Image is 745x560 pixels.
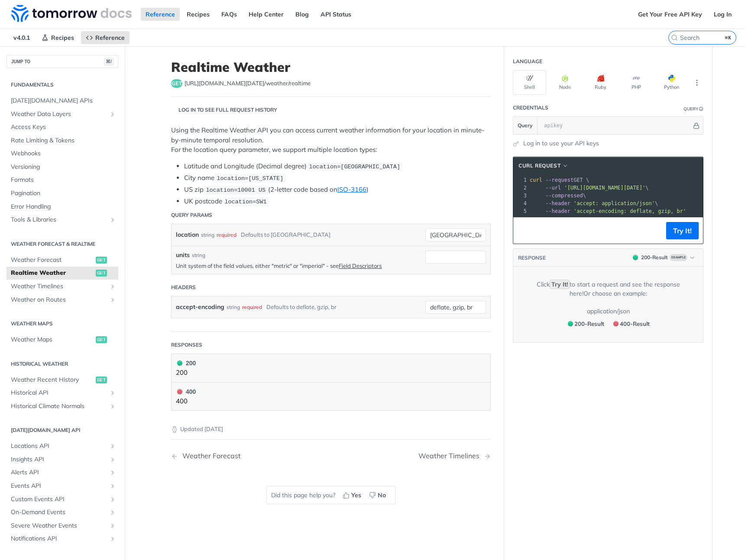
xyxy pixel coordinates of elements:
[192,251,205,259] div: string
[515,161,572,170] button: cURL Request
[109,216,116,223] button: Show subpages for Tools & Libraries
[171,211,212,219] div: Query Params
[109,483,116,489] button: Show subpages for Events API
[176,387,486,406] button: 400 400400
[6,147,118,160] a: Webhooks
[11,402,107,411] span: Historical Climate Normals
[568,321,573,326] span: 200
[6,55,118,68] button: JUMP TO⌘/
[171,443,491,469] nav: Pagination Controls
[109,469,116,476] button: Show subpages for Alerts API
[109,522,116,529] button: Show subpages for Severe Weather Events
[185,79,311,88] span: https://api.tomorrow.io/v4/weather/realtime
[141,8,180,21] a: Reference
[418,452,491,460] a: Next Page: Weather Timelines
[266,301,337,313] div: Defaults to deflate, gzip, br
[6,466,118,479] a: Alerts APIShow subpages for Alerts API
[518,224,530,237] button: Copy to clipboard
[574,320,604,327] span: 200 - Result
[11,376,94,384] span: Weather Recent History
[550,280,570,289] code: Try It!
[176,358,486,378] button: 200 200200
[81,31,130,44] a: Reference
[37,31,79,44] a: Recipes
[613,321,619,326] span: 400
[584,70,617,95] button: Ruby
[6,532,118,545] a: Notifications APIShow subpages for Notifications API
[291,8,314,21] a: Blog
[530,177,542,183] span: curl
[217,8,242,21] a: FAQs
[6,267,118,280] a: Realtime Weatherget
[178,452,241,460] div: Weather Forecast
[51,34,74,42] span: Recipes
[6,81,118,89] h2: Fundamentals
[96,377,107,383] span: get
[11,389,107,397] span: Historical API
[184,173,491,183] li: City name
[224,199,266,205] span: location=SW1
[366,489,391,502] button: No
[587,307,630,316] div: application/json
[337,185,366,193] a: ISO-3166
[6,373,118,386] a: Weather Recent Historyget
[11,163,116,171] span: Versioning
[11,269,94,277] span: Realtime Weather
[206,187,266,193] span: location=10001 US
[316,8,356,21] a: API Status
[6,320,118,328] h2: Weather Maps
[266,486,395,504] div: Did this page help you?
[11,123,116,132] span: Access Keys
[6,213,118,226] a: Tools & LibrariesShow subpages for Tools & Libraries
[184,196,491,206] li: UK postcode
[6,134,118,147] a: Rate Limiting & Tokens
[530,193,586,199] span: \
[11,442,107,451] span: Locations API
[11,296,107,304] span: Weather on Routes
[6,161,118,174] a: Versioning
[518,254,546,262] button: RESPONSE
[241,229,330,241] div: Defaults to [GEOGRAPHIC_DATA]
[11,256,94,264] span: Weather Forecast
[540,117,692,134] input: apikey
[242,301,262,313] div: required
[513,104,548,112] div: Credentials
[11,534,107,543] span: Notifications API
[171,79,182,88] span: get
[699,107,703,111] i: Information
[96,257,107,264] span: get
[545,193,583,199] span: --compressed
[655,70,688,95] button: Python
[683,106,703,112] div: QueryInformation
[6,519,118,532] a: Severe Weather EventsShow subpages for Severe Weather Events
[545,177,573,183] span: --request
[378,491,386,500] span: No
[104,58,113,65] span: ⌘/
[11,176,116,184] span: Formats
[6,440,118,453] a: Locations APIShow subpages for Locations API
[11,282,107,291] span: Weather Timelines
[217,175,283,182] span: location=[US_STATE]
[6,453,118,466] a: Insights APIShow subpages for Insights API
[6,121,118,134] a: Access Keys
[109,389,116,396] button: Show subpages for Historical API
[96,270,107,277] span: get
[6,174,118,187] a: Formats
[9,31,35,44] span: v4.0.1
[513,207,528,215] div: 5
[418,452,484,460] div: Weather Timelines
[666,222,699,239] button: Try It!
[670,254,687,261] span: Example
[184,185,491,195] li: US zip (2-letter code based on )
[513,192,528,200] div: 3
[6,333,118,346] a: Weather Mapsget
[176,251,190,260] label: units
[633,255,638,260] span: 200
[339,262,382,269] a: Field Descriptors
[109,296,116,303] button: Show subpages for Weather on Routes
[11,97,116,105] span: [DATE][DOMAIN_NAME] APIs
[6,426,118,434] h2: [DATE][DOMAIN_NAME] API
[95,34,125,42] span: Reference
[109,456,116,463] button: Show subpages for Insights API
[6,493,118,506] a: Custom Events APIShow subpages for Custom Events API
